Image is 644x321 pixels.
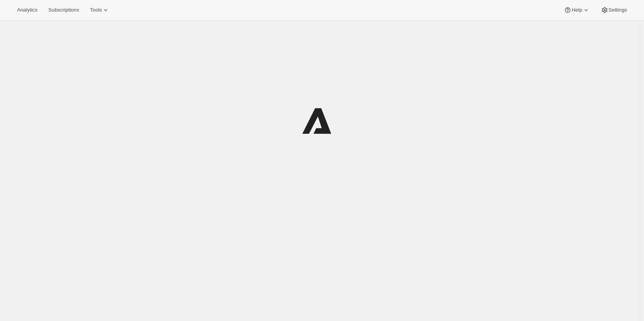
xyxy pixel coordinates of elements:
span: Tools [90,7,102,13]
button: Help [559,5,594,15]
button: Subscriptions [44,5,84,15]
span: Subscriptions [48,7,79,13]
button: Tools [85,5,114,15]
span: Help [572,7,582,13]
span: Analytics [17,7,37,13]
button: Analytics [12,5,42,15]
span: Settings [609,7,627,13]
button: Settings [596,5,632,15]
